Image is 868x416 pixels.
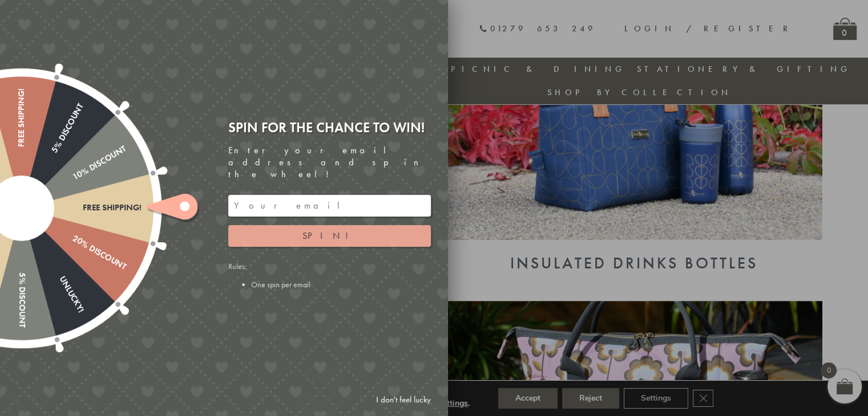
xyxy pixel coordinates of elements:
[17,102,86,210] div: 5% Discount
[17,206,86,314] div: Unlucky!
[19,144,127,213] div: 10% Discount
[22,203,142,213] div: Free shipping!
[228,119,431,136] div: Spin for the chance to win!
[228,261,431,289] div: Rules:
[19,204,127,272] div: 20% Discount
[370,389,437,410] a: I don't feel lucky
[251,279,431,289] li: One spin per email
[17,88,26,208] div: Free shipping!
[228,195,431,217] input: Your email
[228,225,431,247] button: Spin!
[17,208,26,328] div: 5% Discount
[302,230,357,242] span: Spin!
[228,145,431,180] div: Enter your email address and spin the wheel!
